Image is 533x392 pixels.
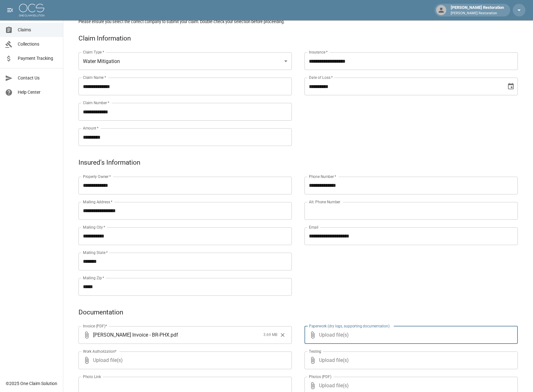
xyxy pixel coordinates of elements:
button: Clear [278,330,287,340]
label: Mailing State [83,250,108,255]
div: Water Mitigation [78,52,292,70]
p: [PERSON_NAME] Restoration [451,11,504,16]
span: Contact Us [18,75,58,81]
label: Date of Loss [309,75,333,80]
label: Invoice (PDF)* [83,323,107,329]
label: Amount [83,125,99,131]
label: Mailing Address [83,199,112,205]
label: Property Owner [83,174,111,179]
label: Email [309,224,318,230]
label: Insurance [309,49,328,55]
label: Photo Link [83,374,101,379]
span: Upload file(s) [93,351,275,369]
span: [PERSON_NAME] Invoice - BR-PHX [93,331,169,338]
label: Testing [309,349,321,354]
label: Mailing Zip [83,275,104,281]
label: Claim Type [83,49,104,55]
span: Upload file(s) [319,326,501,344]
label: Photos (PDF) [309,374,331,379]
button: Choose date, selected date is Sep 22, 2025 [505,80,517,93]
div: © 2025 One Claim Solution [6,380,57,387]
span: 3.69 MB [263,332,277,338]
label: Claim Name [83,75,106,80]
label: Work Authorization* [83,349,117,354]
label: Paperwork (dry logs, supporting documentation) [309,323,390,329]
span: . pdf [169,331,178,338]
label: Alt. Phone Number [309,199,340,205]
span: Help Center [18,89,58,96]
label: Phone Number [309,174,336,179]
span: Upload file(s) [319,351,501,369]
label: Mailing City [83,224,105,230]
img: ocs-logo-white-transparent.png [19,4,44,16]
label: Claim Number [83,100,109,105]
h5: Please ensure you select the correct company to submit your claim. Double-check your selection be... [78,19,518,24]
span: Collections [18,41,58,47]
span: Payment Tracking [18,55,58,62]
div: [PERSON_NAME] Restoration [448,4,506,16]
span: Claims [18,27,58,33]
button: open drawer [4,4,16,16]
